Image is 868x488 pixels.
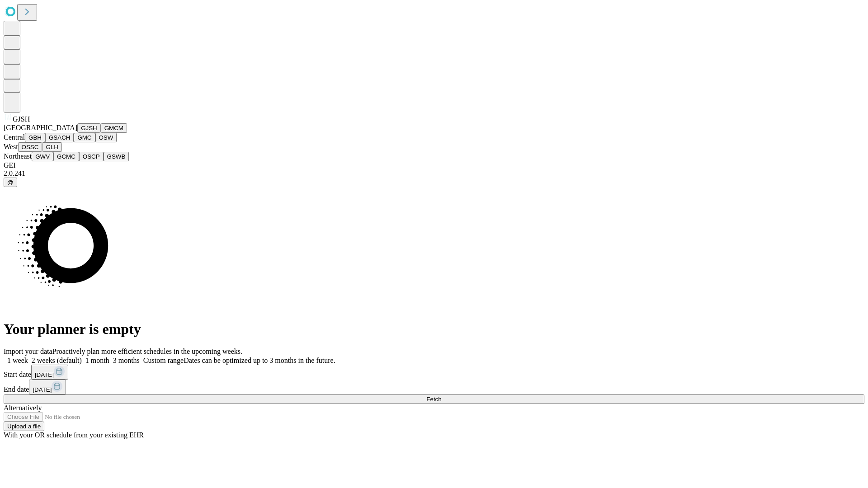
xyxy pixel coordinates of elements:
[4,347,52,355] span: Import your data
[74,133,95,142] button: GMC
[79,152,104,161] button: OSCP
[4,169,864,178] div: 2.0.241
[4,133,25,141] span: Central
[29,380,66,394] button: [DATE]
[4,404,42,412] span: Alternatively
[18,142,42,152] button: OSSC
[13,115,30,123] span: GJSH
[7,357,28,364] span: 1 week
[4,143,18,150] span: West
[4,380,864,394] div: End date
[77,123,101,133] button: GJSH
[31,365,68,380] button: [DATE]
[426,396,441,403] span: Fetch
[184,357,335,364] span: Dates can be optimized up to 3 months in the future.
[53,152,79,161] button: GCMC
[4,152,32,160] span: Northeast
[4,394,864,404] button: Fetch
[4,365,864,380] div: Start date
[35,371,54,378] span: [DATE]
[4,321,864,338] h1: Your planner is empty
[104,152,129,161] button: GSWB
[4,422,44,431] button: Upload a file
[52,347,242,355] span: Proactively plan more efficient schedules in the upcoming weeks.
[113,357,140,364] span: 3 months
[32,152,53,161] button: GWV
[4,124,77,131] span: [GEOGRAPHIC_DATA]
[4,178,17,187] button: @
[85,357,109,364] span: 1 month
[4,431,144,439] span: With your OR schedule from your existing EHR
[25,133,45,142] button: GBH
[4,161,864,169] div: GEI
[42,142,61,152] button: GLH
[95,133,117,142] button: OSW
[32,357,82,364] span: 2 weeks (default)
[101,123,127,133] button: GMCM
[7,179,14,186] span: @
[33,386,52,393] span: [DATE]
[45,133,74,142] button: GSACH
[143,357,184,364] span: Custom range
